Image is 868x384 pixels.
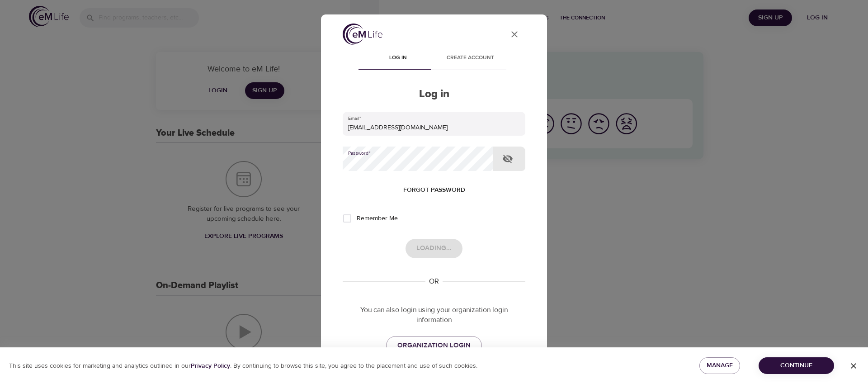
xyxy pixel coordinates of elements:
[343,48,525,70] div: disabled tabs example
[425,276,443,287] div: OR
[343,24,382,45] img: logo
[191,362,230,370] b: Privacy Policy
[707,360,733,371] span: Manage
[343,305,525,326] p: You can also login using your organization login information
[504,24,525,45] button: close
[439,53,501,63] span: Create account
[386,336,482,355] a: ORGANIZATION LOGIN
[367,53,429,63] span: Log in
[403,185,465,196] span: Forgot password
[400,182,469,199] button: Forgot password
[397,340,471,351] span: ORGANIZATION LOGIN
[343,88,525,101] h2: Log in
[766,360,827,371] span: Continue
[357,214,398,223] span: Remember Me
